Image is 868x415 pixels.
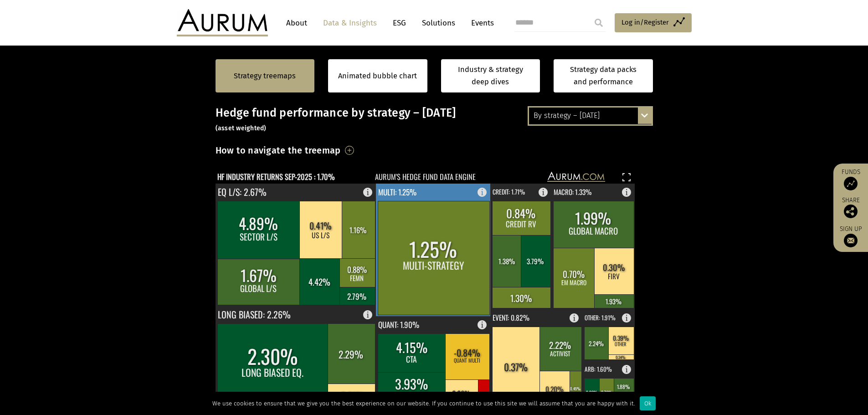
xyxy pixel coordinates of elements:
[621,17,669,28] span: Log in/Register
[554,59,653,92] a: Strategy data packs and performance
[640,396,656,410] div: Ok
[467,15,494,31] a: Events
[615,13,692,32] a: Log in/Register
[177,9,268,36] img: Aurum
[338,70,417,82] a: Animated bubble chart
[234,70,296,82] a: Strategy treemaps
[529,108,652,124] div: By strategy – [DATE]
[838,225,863,247] a: Sign up
[282,15,312,31] a: About
[838,168,863,190] a: Funds
[844,205,858,218] img: Share this post
[844,177,858,190] img: Access Funds
[388,15,411,31] a: ESG
[590,14,608,32] input: Submit
[844,234,858,247] img: Sign up to our newsletter
[216,124,267,132] small: (asset weighted)
[216,106,653,133] h3: Hedge fund performance by strategy – [DATE]
[216,143,341,158] h3: How to navigate the treemap
[318,15,381,31] a: Data & Insights
[417,15,460,31] a: Solutions
[441,59,540,92] a: Industry & strategy deep dives
[838,197,863,218] div: Share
